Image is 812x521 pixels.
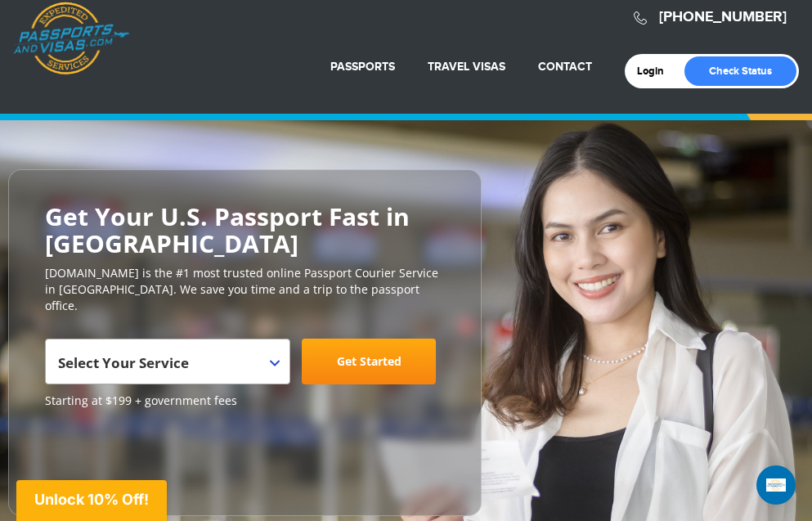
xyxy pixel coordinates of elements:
[637,65,675,78] a: Login
[756,465,796,505] div: Open Intercom Messenger
[538,60,592,74] a: Contact
[45,265,445,314] p: [DOMAIN_NAME] is the #1 most trusted online Passport Courier Service in [GEOGRAPHIC_DATA]. We sav...
[45,203,445,257] h2: Get Your U.S. Passport Fast in [GEOGRAPHIC_DATA]
[58,353,189,372] span: Select Your Service
[302,339,436,384] a: Get Started
[45,393,445,409] span: Starting at $199 + government fees
[45,417,168,499] iframe: Customer reviews powered by Trustpilot
[659,8,787,26] a: [PHONE_NUMBER]
[34,491,149,508] span: Unlock 10% Off!
[13,2,129,75] a: Passports & [DOMAIN_NAME]
[428,60,505,74] a: Travel Visas
[58,345,273,391] span: Select Your Service
[45,339,290,384] span: Select Your Service
[330,60,395,74] a: Passports
[16,480,167,521] div: Unlock 10% Off!
[684,56,796,86] a: Check Status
